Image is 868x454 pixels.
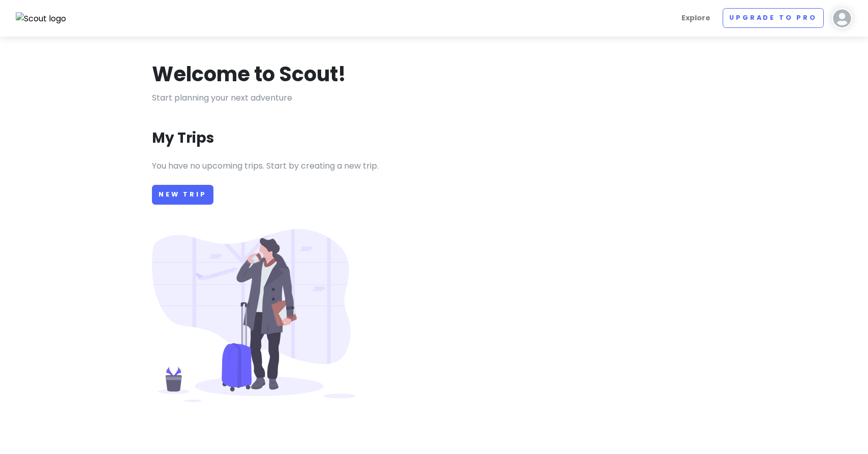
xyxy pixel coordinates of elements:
[152,91,716,105] p: Start planning your next adventure
[832,8,852,28] img: User profile
[152,185,213,205] a: New Trip
[152,129,214,147] h3: My Trips
[723,8,824,28] a: Upgrade to Pro
[152,229,355,402] img: Person with luggage at airport
[152,159,716,173] p: You have no upcoming trips. Start by creating a new trip.
[16,12,67,25] img: Scout logo
[152,61,346,87] h1: Welcome to Scout!
[677,8,715,28] a: Explore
